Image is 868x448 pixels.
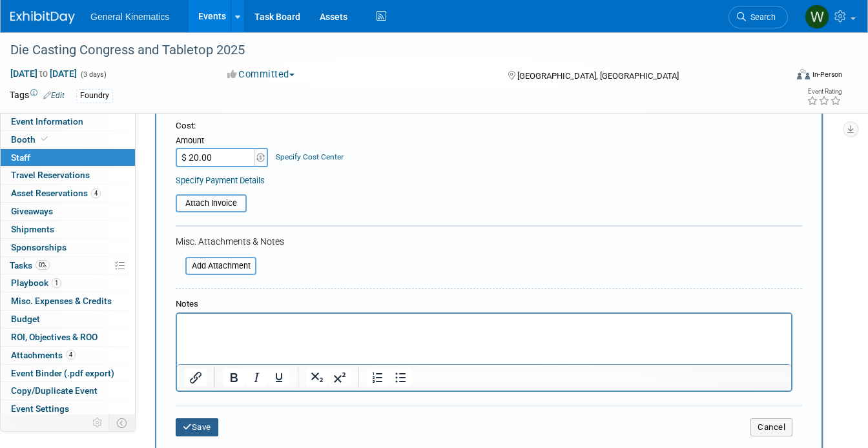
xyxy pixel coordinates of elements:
a: Specify Cost Center [276,152,344,161]
button: Insert/edit link [185,369,207,387]
span: Attachments [11,350,76,360]
a: Sponsorships [1,239,135,256]
div: Event Format [719,67,842,87]
span: Event Information [11,116,83,127]
span: General Kinematics [90,12,169,22]
button: Cancel [750,418,792,436]
a: Copy/Duplicate Event [1,382,135,400]
span: 1 [52,278,61,288]
a: Specify Payment Details [176,176,265,185]
span: Travel Reservations [11,170,90,180]
div: Misc. Attachments & Notes [176,235,802,248]
span: [GEOGRAPHIC_DATA], [GEOGRAPHIC_DATA] [517,71,679,81]
a: Playbook1 [1,274,135,292]
a: Event Binder (.pdf export) [1,365,135,382]
td: Tags [10,88,65,103]
span: Playbook [11,278,61,288]
span: Giveaways [11,206,53,216]
iframe: Rich Text Area [177,314,791,364]
td: Toggle Event Tabs [109,414,136,431]
button: Superscript [329,369,351,387]
button: Numbered list [367,369,389,387]
img: Format-Inperson.png [797,69,810,79]
span: Event Settings [11,403,69,414]
button: Bullet list [389,369,411,387]
span: Staff [11,152,30,163]
span: Misc. Expenses & Credits [11,296,112,306]
div: Event Rating [807,88,842,95]
span: [DATE] [DATE] [10,68,77,79]
a: Attachments4 [1,347,135,364]
span: ROI, Objectives & ROO [11,332,98,342]
span: Booth [11,134,50,145]
span: Shipments [11,224,54,234]
td: Personalize Event Tab Strip [87,414,109,431]
a: Travel Reservations [1,167,135,184]
button: Italic [245,369,267,387]
div: Foundry [76,89,113,103]
div: In-Person [812,70,842,79]
button: Subscript [306,369,328,387]
button: Bold [223,369,245,387]
span: 0% [36,260,50,270]
div: Die Casting Congress and Tabletop 2025 [6,39,771,62]
span: to [37,68,50,79]
div: Amount [176,135,269,148]
a: Misc. Expenses & Credits [1,292,135,310]
span: Copy/Duplicate Event [11,385,98,396]
a: Budget [1,311,135,328]
img: ExhibitDay [10,11,75,24]
a: Search [728,6,788,28]
a: Booth [1,131,135,148]
span: Event Binder (.pdf export) [11,368,114,378]
button: Save [176,418,218,436]
a: Event Settings [1,400,135,418]
button: Underline [268,369,290,387]
span: Asset Reservations [11,188,101,198]
div: Notes [176,298,792,311]
img: Whitney Swanson [805,5,829,29]
a: Event Information [1,113,135,130]
a: Giveaways [1,203,135,220]
div: Cost: [176,120,802,132]
a: Asset Reservations4 [1,185,135,202]
span: Tasks [10,260,50,270]
a: Edit [43,91,65,100]
span: Search [746,12,776,22]
span: 4 [66,350,76,360]
span: Budget [11,314,40,324]
span: 4 [91,188,101,198]
span: Sponsorships [11,242,67,252]
a: ROI, Objectives & ROO [1,329,135,346]
a: Staff [1,149,135,167]
a: Tasks0% [1,257,135,274]
i: Booth reservation complete [41,136,48,143]
span: (3 days) [79,70,107,79]
a: Shipments [1,221,135,238]
button: Committed [223,68,300,81]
